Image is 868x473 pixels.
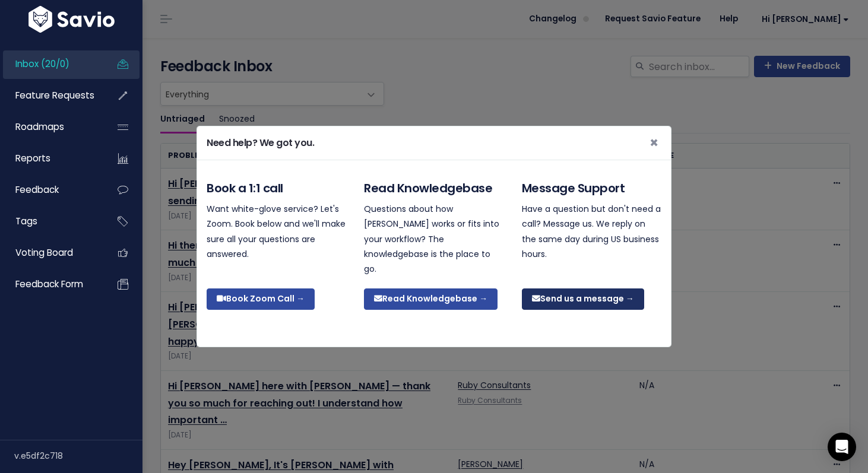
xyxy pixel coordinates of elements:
[15,278,83,290] span: Feedback form
[3,176,99,204] a: Feedback
[364,288,498,310] a: Read Knowledgebase →
[364,202,503,277] p: Questions about how [PERSON_NAME] works or fits into your workflow? The knowledgebase is the plac...
[15,58,69,70] span: Inbox (20/0)
[15,152,50,164] span: Reports
[207,202,346,262] p: Want white-glove service? Let's Zoom. Book below and we'll make sure all your questions are answe...
[15,246,73,259] span: Voting Board
[3,271,99,298] a: Feedback form
[3,239,99,266] a: Voting Board
[3,82,99,109] a: Feature Requests
[3,208,99,235] a: Tags
[207,179,346,197] h5: Book a 1:1 call
[15,120,64,133] span: Roadmaps
[15,89,94,101] span: Feature Requests
[15,183,59,196] span: Feedback
[522,202,661,262] p: Have a question but don't need a call? Message us. We reply on the same day during US business ho...
[3,113,99,141] a: Roadmaps
[26,6,118,33] img: logo-white.9d6f32f41409.svg
[650,133,658,153] span: ×
[522,179,661,197] h5: Message Support
[3,50,99,78] a: Inbox (20/0)
[14,440,142,471] div: v.e5df2c718
[15,215,37,227] span: Tags
[640,126,668,160] button: Close
[207,288,315,310] a: Book Zoom Call →
[828,433,856,461] div: Open Intercom Messenger
[207,136,314,150] h5: Need help? We got you.
[3,145,99,172] a: Reports
[522,288,644,310] a: Send us a message →
[364,179,503,197] h5: Read Knowledgebase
